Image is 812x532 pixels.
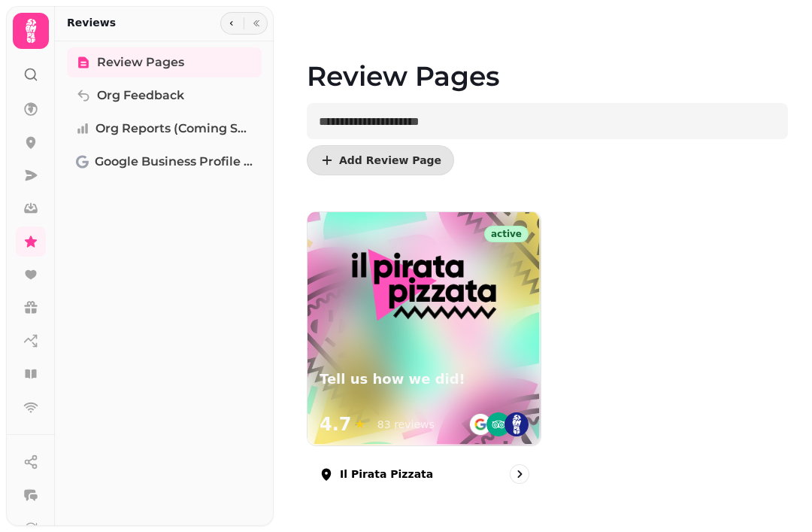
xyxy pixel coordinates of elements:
[307,25,788,91] h1: Review Pages
[307,145,454,175] button: Add Review Page
[320,370,529,389] h3: Tell us how we did!
[484,226,529,242] div: active
[486,412,511,436] img: ta-emblem@2x.png
[67,15,116,30] h2: Reviews
[339,155,441,166] span: Add Review Page
[504,412,529,436] img: st.png
[468,412,492,436] img: go-emblem@2x.png
[95,120,253,138] span: Org Reports (coming soon)
[97,87,184,105] span: Org Feedback
[340,467,433,482] p: Il Pirata Pizzata
[97,53,184,71] span: Review Pages
[67,47,262,78] a: Review Pages
[67,81,262,111] a: Org Feedback
[307,211,541,496] a: Il Pirata PizzataactiveTell us how we did!Tell us how we did!4.7★83 reviewsIl Pirata Pizzata
[95,153,253,171] span: Google Business Profile (Beta)
[67,147,262,177] a: Google Business Profile (Beta)
[377,417,435,432] div: 83 reviews
[512,467,527,482] svg: go to
[320,412,352,436] span: 4.7
[355,415,365,433] span: ★
[330,236,519,333] img: Tell us how we did!
[67,114,262,144] a: Org Reports (coming soon)
[55,41,274,526] nav: Tabs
